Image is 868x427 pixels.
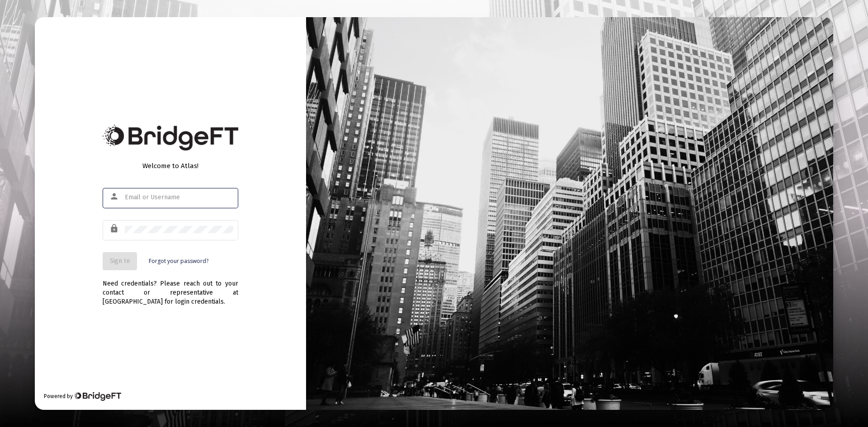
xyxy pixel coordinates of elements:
[103,161,238,170] div: Welcome to Atlas!
[44,392,121,401] div: Powered by
[149,257,208,266] a: Forgot your password?
[103,252,137,270] button: Sign In
[125,194,233,201] input: Email or Username
[74,392,121,401] img: Bridge Financial Technology Logo
[110,257,130,265] span: Sign In
[103,270,238,306] div: Need credentials? Please reach out to your contact or representative at [GEOGRAPHIC_DATA] for log...
[109,223,120,234] mat-icon: lock
[109,191,120,202] mat-icon: person
[103,125,238,150] img: Bridge Financial Technology Logo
